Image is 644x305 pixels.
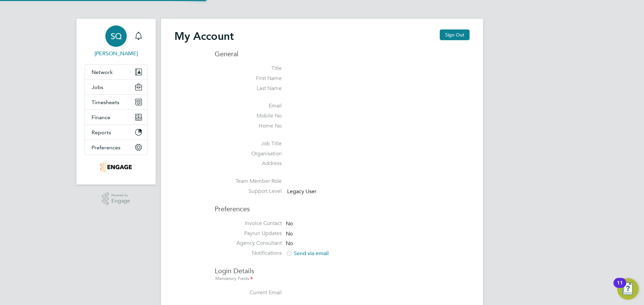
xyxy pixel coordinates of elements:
span: Network [92,69,113,75]
label: Team Member Role [215,178,282,185]
a: SQ[PERSON_NAME] [85,25,148,58]
label: Title [215,65,282,72]
label: Invoice Contact [215,220,282,227]
span: Send via email [286,250,329,257]
label: Support Level [215,188,282,195]
button: Timesheets [85,95,147,109]
a: Powered byEngage [102,193,130,205]
div: 11 [617,283,623,292]
label: Current Email [215,289,282,296]
label: First Name [215,75,282,82]
span: Jobs [92,84,103,90]
h3: General [215,50,470,58]
label: Email [215,102,282,109]
span: Engage [111,198,130,204]
label: Notifications [215,250,282,257]
span: Reports [92,129,111,136]
label: Last Name [215,85,282,92]
a: Go to home page [85,162,148,172]
span: No [286,220,293,227]
button: Sign Out [440,29,470,40]
span: Timesheets [92,99,119,105]
div: Mandatory Fields [215,275,470,283]
label: Mobile No [215,112,282,120]
span: No [286,240,293,247]
button: Open Resource Center, 11 new notifications [617,278,639,300]
button: Preferences [85,140,147,155]
h3: Login Details [215,260,470,283]
img: damiagroup-logo-retina.png [100,162,131,172]
h2: My Account [174,29,234,43]
nav: Main navigation [76,19,156,184]
span: Legacy User [287,188,316,195]
label: Job Title [215,140,282,147]
button: Network [85,65,147,79]
span: No [286,230,293,237]
span: Preferences [92,144,120,151]
label: Payrun Updates [215,230,282,237]
label: Agency Consultant [215,240,282,247]
span: Sam Quinsee [85,50,148,58]
h3: Preferences [215,198,470,213]
span: SQ [111,32,122,41]
button: Jobs [85,80,147,94]
label: Organisation [215,150,282,157]
label: Address [215,160,282,167]
button: Reports [85,125,147,140]
label: Home No [215,123,282,130]
span: Powered by [111,193,130,198]
button: Finance [85,110,147,125]
span: Finance [92,114,110,121]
